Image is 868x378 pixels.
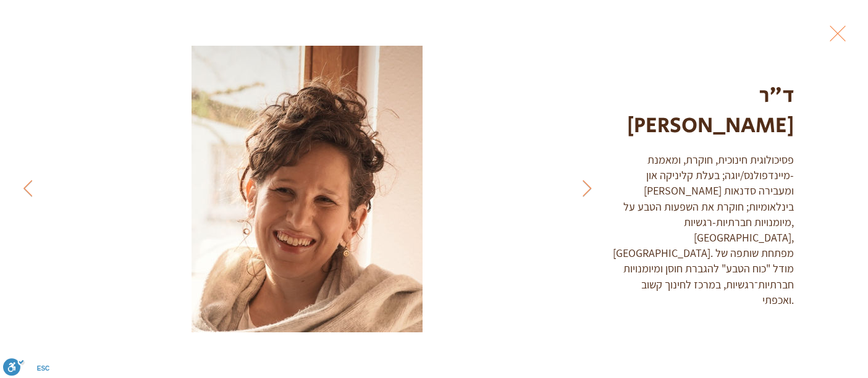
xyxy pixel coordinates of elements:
button: Exit expand mode [826,19,849,46]
button: Previous Item [571,174,602,204]
button: Next Item [12,174,43,204]
div: פסיכולוגית חינוכית, חוקרת, ומאמנת מיינדפולנס/יוגה; בעלת קליניקה און-[PERSON_NAME] ומעבירה סדנאות ... [610,152,794,308]
h1: ד"ר [PERSON_NAME] [610,80,794,141]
